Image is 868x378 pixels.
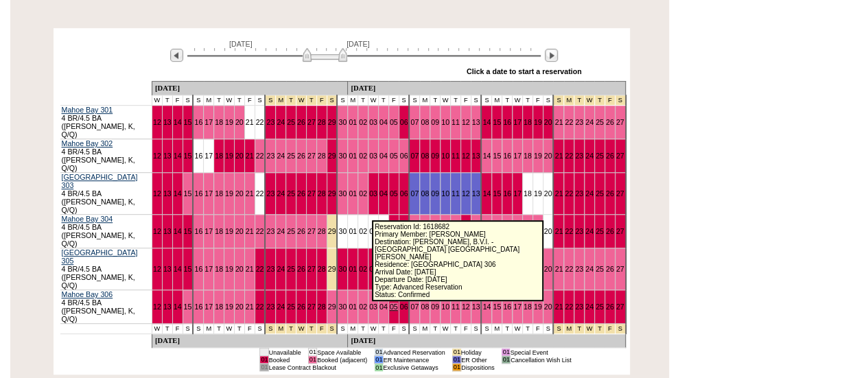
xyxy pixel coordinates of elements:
[544,118,552,126] a: 20
[421,118,429,126] a: 08
[390,303,398,311] a: 05
[307,189,316,198] a: 27
[390,118,398,126] a: 05
[554,227,563,235] a: 21
[163,265,172,273] a: 13
[462,118,470,126] a: 12
[585,152,594,160] a: 24
[338,265,347,273] a: 30
[235,152,244,160] a: 20
[204,118,213,126] a: 17
[328,189,336,198] a: 29
[575,303,583,311] a: 23
[184,118,192,126] a: 15
[493,303,501,311] a: 15
[244,95,255,106] td: F
[492,95,502,106] td: M
[349,303,357,311] a: 01
[522,95,532,106] td: T
[225,227,233,235] a: 19
[277,303,285,311] a: 24
[347,40,370,48] span: [DATE]
[348,95,358,106] td: M
[266,118,274,126] a: 23
[338,189,347,198] a: 30
[297,118,305,126] a: 26
[379,303,388,311] a: 04
[174,118,182,126] a: 14
[286,95,296,106] td: Thanksgiving
[472,303,480,311] a: 13
[616,152,624,160] a: 27
[225,152,233,160] a: 19
[585,227,594,235] a: 24
[328,118,336,126] a: 29
[153,118,161,126] a: 12
[328,265,336,273] a: 29
[596,303,604,311] a: 25
[482,118,491,126] a: 14
[246,152,254,160] a: 21
[307,227,316,235] a: 27
[585,189,594,198] a: 24
[390,152,398,160] a: 05
[368,95,379,106] td: W
[204,303,213,311] a: 17
[616,265,624,273] a: 27
[575,227,583,235] a: 23
[328,152,336,160] a: 29
[266,265,274,273] a: 23
[616,303,624,311] a: 27
[184,152,192,160] a: 15
[204,265,213,273] a: 17
[431,152,439,160] a: 09
[277,152,285,160] a: 24
[441,189,449,198] a: 10
[369,152,377,160] a: 03
[534,118,542,126] a: 19
[235,303,244,311] a: 20
[575,189,583,198] a: 23
[596,118,604,126] a: 25
[606,265,614,273] a: 26
[524,303,532,311] a: 18
[565,227,573,235] a: 22
[174,265,182,273] a: 14
[565,189,573,198] a: 22
[410,118,419,126] a: 07
[297,265,305,273] a: 26
[554,265,563,273] a: 21
[410,189,419,198] a: 07
[369,118,377,126] a: 03
[451,152,460,160] a: 11
[472,152,480,160] a: 13
[255,95,265,106] td: S
[328,227,336,235] a: 29
[467,67,582,75] div: Click a date to start a reservation
[544,303,552,311] a: 20
[172,95,183,106] td: F
[596,189,604,198] a: 25
[390,189,398,198] a: 05
[400,303,408,311] a: 06
[606,152,614,160] a: 26
[62,248,138,265] a: [GEOGRAPHIC_DATA] 305
[606,303,614,311] a: 26
[553,95,563,106] td: Christmas
[193,95,203,106] td: S
[204,152,213,160] a: 17
[287,152,295,160] a: 25
[616,227,624,235] a: 27
[400,189,408,198] a: 06
[379,189,388,198] a: 04
[471,95,481,106] td: S
[575,118,583,126] a: 23
[316,95,327,106] td: Thanksgiving
[152,82,347,95] td: [DATE]
[256,265,264,273] a: 22
[266,189,274,198] a: 23
[421,152,429,160] a: 08
[545,49,558,62] img: Next
[513,95,523,106] td: W
[163,118,172,126] a: 13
